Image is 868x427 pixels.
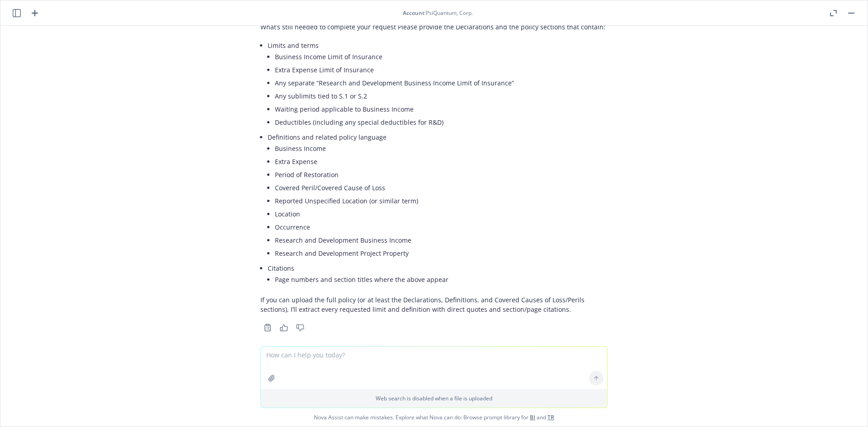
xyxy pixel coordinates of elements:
[268,131,608,262] li: Definitions and related policy language
[275,273,608,286] li: Page numbers and section titles where the above appear
[268,39,608,131] li: Limits and terms
[275,181,608,194] li: Covered Peril/Covered Cause of Loss
[268,262,608,288] li: Citations
[264,324,272,332] svg: Copy to clipboard
[260,22,608,32] p: What’s still needed to complete your request Please provide the Declarations and the policy secti...
[4,408,864,427] span: Nova Assist can make mistakes. Explore what Nova can do: Browse prompt library for and
[293,321,307,334] button: Thumbs down
[275,234,608,247] li: Research and Development Business Income
[275,168,608,181] li: Period of Restoration
[275,207,608,221] li: Location
[275,116,608,129] li: Deductibles (including any special deductibles for R&D)
[275,103,608,116] li: Waiting period applicable to Business Income
[275,194,608,207] li: Reported Unspecified Location (or similar term)
[275,50,608,63] li: Business Income Limit of Insurance
[547,413,554,421] a: TR
[530,413,535,421] a: BI
[275,221,608,234] li: Occurrence
[275,63,608,76] li: Extra Expense Limit of Insurance
[275,89,608,103] li: Any sublimits tied to S.1 or S.2
[403,9,473,17] div: : PsiQuantum, Corp.
[275,155,608,168] li: Extra Expense
[275,247,608,260] li: Research and Development Project Property
[403,9,425,17] span: Account
[275,76,608,89] li: Any separate “Research and Development Business Income Limit of Insurance”
[260,295,608,314] p: If you can upload the full policy (or at least the Declarations, Definitions, and Covered Causes ...
[275,142,608,155] li: Business Income
[266,394,602,402] p: Web search is disabled when a file is uploaded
